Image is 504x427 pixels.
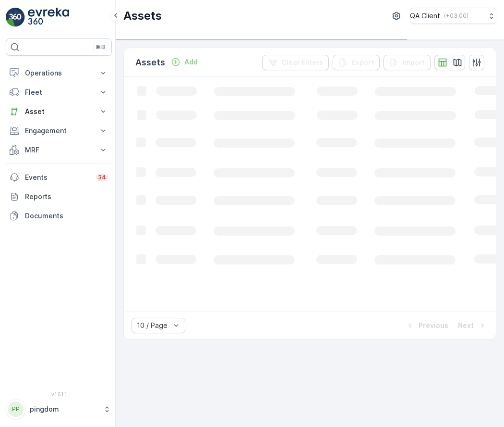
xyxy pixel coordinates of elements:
p: Events [25,173,90,182]
p: Fleet [25,88,93,97]
p: pingdom [30,404,98,414]
img: logo_light-DOdMpM7g.png [28,8,69,27]
p: Next [458,321,474,330]
button: MRF [6,140,112,160]
p: MRF [25,145,93,155]
button: Next [457,320,488,331]
p: Add [184,57,198,67]
img: logo [6,8,25,27]
button: PPpingdom [6,399,112,419]
p: 34 [98,174,106,181]
p: Assets [135,56,165,69]
button: Clear Filters [262,55,329,70]
button: QA Client(+03:00) [410,8,496,24]
p: Operations [25,68,93,78]
button: Fleet [6,83,112,102]
a: Events34 [6,168,112,187]
p: Import [403,58,425,67]
button: Add [167,56,202,68]
button: Engagement [6,121,112,140]
div: PP [8,402,24,417]
p: Clear Filters [281,58,323,67]
p: Assets [123,8,162,24]
span: v 1.51.1 [6,391,112,397]
p: Documents [25,211,108,221]
a: Reports [6,187,112,206]
a: Documents [6,206,112,226]
p: ( +03:00 ) [444,12,468,20]
p: Asset [25,107,93,116]
button: Operations [6,63,112,83]
button: Export [333,55,380,70]
p: Reports [25,192,108,201]
p: QA Client [410,11,440,21]
p: ⌘B [96,43,105,51]
p: Previous [419,321,448,330]
p: Engagement [25,126,93,136]
button: Import [384,55,431,70]
button: Asset [6,102,112,121]
button: Previous [404,320,449,331]
p: Export [352,58,374,67]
